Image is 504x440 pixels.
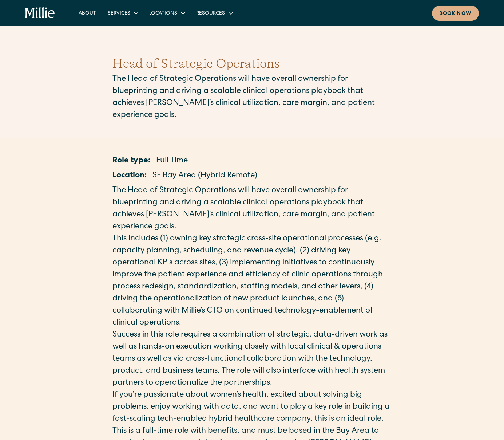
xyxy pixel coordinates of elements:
div: Locations [149,10,177,17]
p: Role type: [112,155,150,167]
a: About [73,7,102,19]
p: SF Bay Area (Hybrid Remote) [152,170,257,182]
a: Book now [432,6,479,21]
div: Book now [439,10,472,18]
p: If you’re passionate about women’s health, excited about solving big problems, enjoy working with... [112,389,392,425]
h1: Head of Strategic Operations [112,54,392,74]
p: Location: [112,170,147,182]
p: The Head of Strategic Operations will have overall ownership for blueprinting and driving a scala... [112,74,392,122]
div: Locations [143,7,190,19]
p: Full Time [156,155,188,167]
p: The Head of Strategic Operations will have overall ownership for blueprinting and driving a scala... [112,185,392,233]
p: Success in this role requires a combination of strategic, data-driven work as well as hands-on ex... [112,329,392,389]
p: This includes (1) owning key strategic cross-site operational processes (e.g. capacity planning, ... [112,233,392,329]
div: Resources [196,10,225,17]
div: Services [108,10,130,17]
div: Resources [190,7,238,19]
a: home [25,7,55,19]
div: Services [102,7,143,19]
